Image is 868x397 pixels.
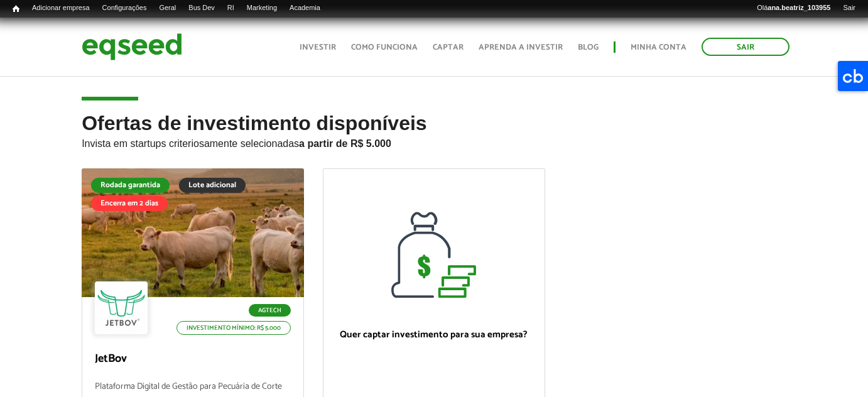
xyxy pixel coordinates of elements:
strong: a partir de R$ 5.000 [299,138,391,149]
a: Sair [702,38,789,56]
a: Geral [153,3,182,13]
div: Encerra em 2 dias [91,196,168,211]
p: Investimento mínimo: R$ 5.000 [176,321,291,335]
a: Sair [837,3,862,13]
img: EqSeed [82,30,182,63]
p: JetBov [95,352,291,366]
p: Agtech [249,304,291,317]
a: Como funciona [351,43,418,52]
p: Invista em startups criteriosamente selecionadas [82,134,786,150]
a: RI [221,3,241,13]
div: Rodada garantida [91,178,170,193]
a: Captar [433,43,464,52]
h2: Ofertas de investimento disponíveis [82,112,786,168]
a: Configurações [96,3,153,13]
a: Academia [283,3,327,13]
span: Início [13,4,19,13]
a: Marketing [241,3,283,13]
a: Bus Dev [182,3,221,13]
a: Início [6,3,26,15]
a: Investir [300,43,336,52]
a: Adicionar empresa [26,3,96,13]
strong: ana.beatriz_103955 [768,4,830,11]
a: Minha conta [631,43,686,52]
div: Lote adicional [179,178,246,193]
a: Aprenda a investir [479,43,563,52]
p: Quer captar investimento para sua empresa? [336,329,532,340]
a: Oláana.beatriz_103955 [751,3,837,13]
a: Blog [578,43,599,52]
